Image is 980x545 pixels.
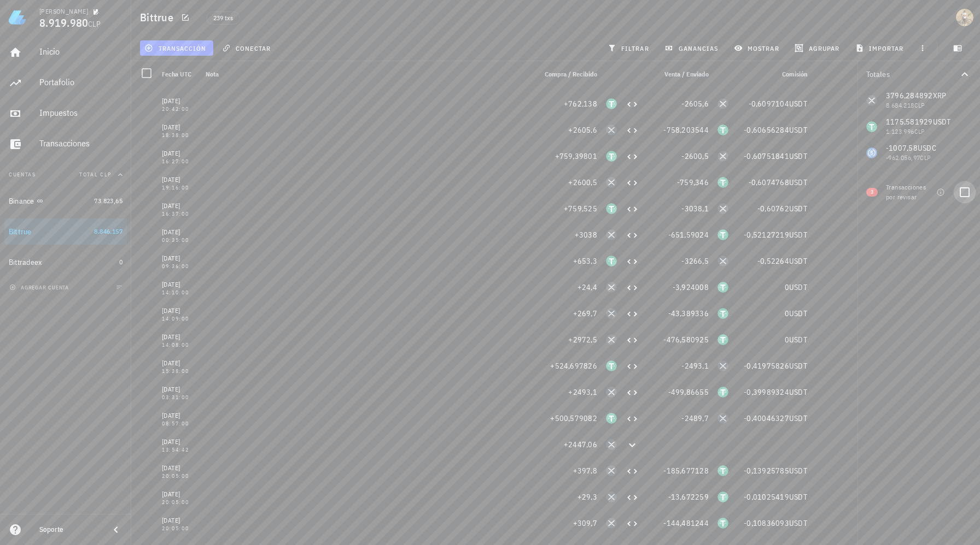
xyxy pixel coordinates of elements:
[39,46,122,57] div: Inicio
[206,70,219,78] span: Nota
[789,256,807,266] span: USDT
[744,518,789,528] span: -0,10836093
[162,447,197,453] div: 13:54:42
[4,131,127,157] a: Transacciones
[886,182,932,202] div: Transacciones por revisar
[39,7,88,16] div: [PERSON_NAME]
[162,331,197,342] div: [DATE]
[717,229,728,240] div: USDT-icon
[147,44,206,52] span: transacción
[717,98,728,109] div: XRP-icon
[162,436,197,447] div: [DATE]
[789,177,807,187] span: USDT
[4,100,127,127] a: Impuestos
[162,316,197,322] div: 14:09:00
[545,70,597,78] span: Compra / Recibido
[606,256,617,266] div: USDT-icon
[789,413,807,423] span: USDT
[550,361,597,371] span: +524,697826
[94,227,122,235] span: 8.846.157
[789,282,807,292] span: USDT
[717,177,728,188] div: USDT-icon
[663,125,709,135] span: -758,203544
[668,387,709,397] span: -499,86655
[162,96,197,106] div: [DATE]
[857,44,904,52] span: importar
[782,70,807,78] span: Comisión
[717,256,728,266] div: XRP-icon
[213,12,233,24] span: 239 txs
[871,188,873,197] span: 3
[744,230,789,240] span: -0,52127219
[564,99,597,109] span: +762,138
[606,439,617,450] div: XRP-icon
[573,518,598,528] span: +309,7
[736,44,779,52] span: mostrar
[850,40,911,56] button: importar
[797,44,839,52] span: agrupar
[88,19,101,29] span: CLP
[673,282,709,292] span: -3,924008
[162,238,197,243] div: 00:35:00
[717,465,728,476] div: USDT-icon
[162,395,197,400] div: 03:31:00
[39,138,122,149] div: Transacciones
[568,177,597,187] span: +2600,5
[573,466,598,476] span: +397,8
[717,360,728,371] div: XRP-icon
[667,44,718,52] span: ganancias
[606,282,617,293] div: XRP-icon
[785,335,789,345] span: 0
[789,309,807,318] span: USDT
[733,61,812,87] div: Comisión
[717,334,728,345] div: USDT-icon
[857,61,980,87] button: Totales
[789,492,807,502] span: USDT
[668,492,709,502] span: -13,672259
[575,230,597,240] span: +3038
[717,125,728,135] div: USDT-icon
[79,171,112,178] span: Total CLP
[573,309,598,318] span: +269,7
[789,335,807,345] span: USDT
[162,70,191,78] span: Fecha UTC
[606,98,617,109] div: USDT-icon
[681,361,709,371] span: -2493,1
[162,174,197,185] div: [DATE]
[577,282,597,292] span: +24,4
[162,369,197,374] div: 15:38:00
[789,204,807,214] span: USDT
[717,308,728,319] div: USDT-icon
[162,106,197,112] div: 20:42:00
[162,133,197,138] div: 18:38:00
[717,387,728,398] div: USDT-icon
[668,309,709,318] span: -43,389336
[681,256,709,266] span: -3266,5
[606,360,617,371] div: USDT-icon
[744,125,789,135] span: -0,60656284
[606,151,617,162] div: USDT-icon
[668,230,709,240] span: -651,59024
[789,466,807,476] span: USDT
[162,384,197,395] div: [DATE]
[681,99,709,109] span: -2605,6
[162,122,197,133] div: [DATE]
[866,70,958,78] div: Totales
[94,197,122,205] span: 73.823,65
[4,70,127,96] a: Portafolio
[564,204,597,214] span: +759,525
[606,518,617,529] div: XRP-icon
[749,99,790,109] span: -0,6097104
[162,279,197,290] div: [DATE]
[717,203,728,214] div: XRP-icon
[162,290,197,295] div: 14:10:00
[663,518,709,528] span: -144,481244
[39,108,122,118] div: Impuestos
[162,526,197,531] div: 20:05:00
[789,125,807,135] span: USDT
[789,361,807,371] span: USDT
[140,9,178,26] h1: Bittrue
[11,284,69,291] span: agregar cuenta
[664,70,709,78] span: Venta / Enviado
[162,211,197,217] div: 16:37:00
